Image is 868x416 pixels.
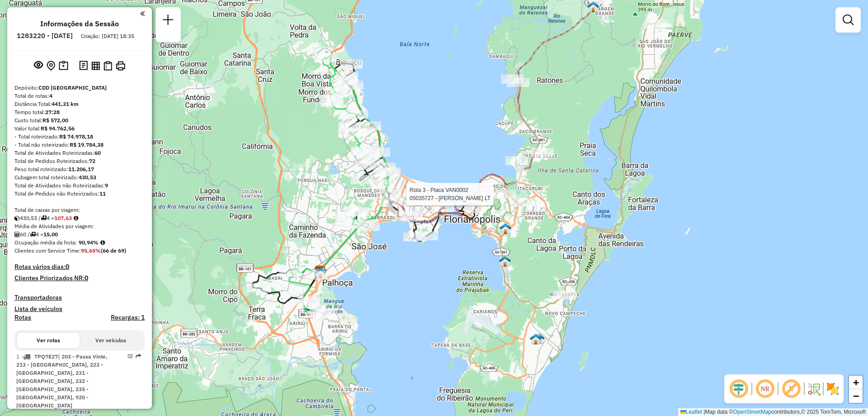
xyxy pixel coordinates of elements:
[14,124,145,133] div: Valor total:
[52,100,79,107] strong: 441,31 km
[14,247,81,254] span: Clientes com Service Time:
[41,125,75,132] strong: R$ 94.762,56
[14,173,145,182] div: Cubagem total roteirizado:
[45,59,57,73] button: Centralizar mapa no depósito ou ponto de apoio
[14,214,145,222] div: 430,53 / 4 =
[14,100,145,108] div: Distância Total:
[77,32,138,40] div: Criação: [DATE] 18:35
[14,141,145,149] div: - Total não roteirizado:
[45,109,60,115] strong: 27:28
[849,376,863,389] a: Zoom in
[14,206,145,214] div: Total de caixas por viagem:
[853,390,859,402] span: −
[499,255,511,267] img: FAD - Pirajubae
[780,378,802,400] span: Exibir rótulo
[500,223,511,234] img: Ilha Centro
[159,11,177,31] a: Nova sessão e pesquisa
[14,305,145,313] h4: Lista de veículos
[77,59,90,73] button: Logs desbloquear sessão
[80,333,142,348] button: Ver veículos
[14,274,145,282] h4: Clientes Priorizados NR:
[14,294,145,301] h4: Transportadoras
[14,149,145,157] div: Total de Atividades Roteirizadas:
[531,148,554,157] div: Atividade não roteirizada - IRMAOS SALLES LTDA M
[14,165,145,173] div: Peso total roteirizado:
[839,11,857,29] a: Exibir filtros
[14,116,145,124] div: Custo total:
[99,190,106,197] strong: 11
[853,377,859,388] span: +
[826,382,840,396] img: Exibir/Ocultar setores
[100,240,105,245] em: Média calculada utilizando a maior ocupação (%Peso ou %Cubagem) de cada rota da sessão. Rotas cro...
[14,84,145,92] div: Depósito:
[85,274,88,282] strong: 0
[14,230,145,239] div: 60 / 4 =
[530,333,542,345] img: WCL - Campeche
[30,232,36,237] i: Total de rotas
[49,92,52,99] strong: 4
[140,8,145,19] a: Clique aqui para minimizar o painel
[68,166,94,172] strong: 11.206,17
[14,222,145,230] div: Média de Atividades por viagem:
[74,215,78,221] i: Meta Caixas/viagem: 172,72 Diferença: -65,09
[14,190,145,198] div: Total de Pedidos não Roteirizados:
[38,84,107,91] strong: CDD [GEOGRAPHIC_DATA]
[733,409,772,415] a: OpenStreetMap
[94,149,101,156] strong: 60
[59,133,93,140] strong: R$ 74.978,18
[42,117,68,124] strong: R$ 572,00
[102,59,114,72] button: Visualizar Romaneio
[14,133,145,141] div: - Total roteirizado:
[849,389,863,403] a: Zoom out
[703,409,705,415] span: |
[43,231,58,238] strong: 15,00
[14,263,145,271] h4: Rotas vários dias:
[14,182,145,190] div: Total de Atividades não Roteirizadas:
[678,408,868,416] div: Map data © contributors,© 2025 TomTom, Microsoft
[644,19,667,29] div: Atividade não roteirizada - RICARDO XAVIER DA RO
[807,382,821,396] img: Fluxo de ruas
[680,409,702,415] a: Leaflet
[81,247,101,254] strong: 95,65%
[54,215,72,221] strong: 107,63
[127,354,133,359] em: Opções
[14,92,145,100] div: Total de rotas:
[111,314,145,321] h4: Recargas: 1
[754,378,776,400] span: Ocultar NR
[101,247,126,254] strong: (66 de 69)
[14,157,145,165] div: Total de Pedidos Roteirizados:
[587,1,599,13] img: FAD - Vargem Grande
[14,215,20,221] i: Cubagem total roteirizado
[34,353,58,360] span: TPQ7E27
[533,333,545,344] img: 2368 - Warecloud Autódromo
[728,378,750,400] span: Ocultar deslocamento
[32,58,45,73] button: Exibir sessão original
[79,174,96,181] strong: 430,53
[14,239,77,246] span: Ocupação média da frota:
[315,267,326,279] img: 712 UDC Full Palhoça
[16,353,108,409] span: | 203 - Passa Vinte, 213 - [GEOGRAPHIC_DATA], 223 - [GEOGRAPHIC_DATA], 231 - [GEOGRAPHIC_DATA], 2...
[79,239,99,246] strong: 90,94%
[17,32,73,40] h6: 1283220 - [DATE]
[41,215,47,221] i: Total de rotas
[89,158,95,164] strong: 72
[105,182,108,189] strong: 9
[14,232,20,237] i: Total de Atividades
[17,333,80,348] button: Ver rotas
[90,59,102,72] button: Visualizar relatório de Roteirização
[16,353,108,409] span: 1 -
[66,263,69,271] strong: 0
[314,265,326,277] img: CDD Florianópolis
[114,59,127,72] button: Imprimir Rotas
[40,19,119,28] h4: Informações da Sessão
[57,59,70,73] button: Painel de Sugestão
[14,108,145,116] div: Tempo total:
[70,141,104,148] strong: R$ 19.784,38
[136,354,141,359] em: Rota exportada
[14,314,31,321] a: Rotas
